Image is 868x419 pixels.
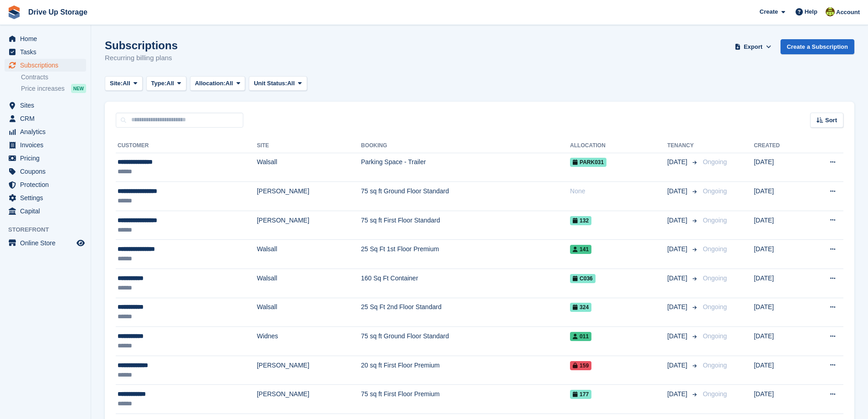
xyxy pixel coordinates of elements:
[5,178,86,191] a: menu
[570,332,591,341] span: 011
[257,298,361,327] td: Walsall
[836,8,860,17] span: Account
[754,139,805,153] th: Created
[667,274,689,283] span: [DATE]
[5,46,86,58] a: menu
[667,244,689,254] span: [DATE]
[703,158,727,166] span: Ongoing
[20,59,75,72] span: Subscriptions
[166,79,174,88] span: All
[667,157,689,167] span: [DATE]
[105,53,178,63] p: Recurring billing plans
[744,42,762,52] span: Export
[5,165,86,178] a: menu
[287,79,295,88] span: All
[5,237,86,249] a: menu
[361,269,570,298] td: 160 Sq Ft Container
[733,39,773,54] button: Export
[21,83,86,93] a: Price increases NEW
[754,240,805,269] td: [DATE]
[361,153,570,182] td: Parking Space - Trailer
[703,332,727,340] span: Ongoing
[257,240,361,269] td: Walsall
[667,331,689,341] span: [DATE]
[754,182,805,211] td: [DATE]
[570,390,591,399] span: 177
[105,39,178,52] h1: Subscriptions
[825,116,837,125] span: Sort
[754,356,805,385] td: [DATE]
[5,99,86,112] a: menu
[226,79,233,88] span: All
[116,139,257,153] th: Customer
[20,191,75,204] span: Settings
[20,165,75,178] span: Coupons
[257,211,361,240] td: [PERSON_NAME]
[249,76,307,91] button: Unit Status: All
[20,237,75,249] span: Online Store
[570,186,667,196] div: None
[754,211,805,240] td: [DATE]
[25,5,91,20] a: Drive Up Storage
[20,205,75,217] span: Capital
[151,79,167,88] span: Type:
[361,240,570,269] td: 25 Sq Ft 1st Floor Premium
[361,298,570,327] td: 25 Sq Ft 2nd Floor Standard
[257,356,361,385] td: [PERSON_NAME]
[361,385,570,414] td: 75 sq ft First Floor Premium
[20,46,75,58] span: Tasks
[760,7,778,16] span: Create
[703,274,727,282] span: Ongoing
[667,139,699,153] th: Tenancy
[667,186,689,196] span: [DATE]
[75,238,86,248] a: Preview store
[570,274,596,283] span: C036
[781,39,854,54] a: Create a Subscription
[570,158,606,167] span: PARK031
[5,125,86,138] a: menu
[20,112,75,125] span: CRM
[570,139,667,153] th: Allocation
[570,303,591,312] span: 324
[20,139,75,151] span: Invoices
[5,152,86,165] a: menu
[754,385,805,414] td: [DATE]
[21,73,86,82] a: Contracts
[20,125,75,138] span: Analytics
[5,59,86,72] a: menu
[826,7,835,16] img: Lindsay Dawes
[7,5,21,19] img: stora-icon-8386f47178a22dfd0bd8f6a31ec36ba5ce8667c1dd55bd0f319d3a0aa187defe.svg
[667,302,689,312] span: [DATE]
[703,303,727,310] span: Ongoing
[570,245,591,254] span: 141
[5,139,86,151] a: menu
[8,225,91,234] span: Storefront
[667,361,689,370] span: [DATE]
[146,76,186,91] button: Type: All
[257,182,361,211] td: [PERSON_NAME]
[754,298,805,327] td: [DATE]
[570,361,591,370] span: 159
[195,79,226,88] span: Allocation:
[361,211,570,240] td: 75 sq ft First Floor Standard
[21,84,65,93] span: Price increases
[20,178,75,191] span: Protection
[703,187,727,195] span: Ongoing
[5,32,86,45] a: menu
[105,76,143,91] button: Site: All
[110,79,123,88] span: Site:
[805,7,817,16] span: Help
[361,327,570,356] td: 75 sq ft Ground Floor Standard
[754,153,805,182] td: [DATE]
[254,79,287,88] span: Unit Status:
[257,269,361,298] td: Walsall
[5,112,86,125] a: menu
[570,216,591,225] span: 132
[667,389,689,399] span: [DATE]
[703,245,727,253] span: Ongoing
[361,356,570,385] td: 20 sq ft First Floor Premium
[20,152,75,165] span: Pricing
[703,390,727,398] span: Ongoing
[257,153,361,182] td: Walsall
[257,327,361,356] td: Widnes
